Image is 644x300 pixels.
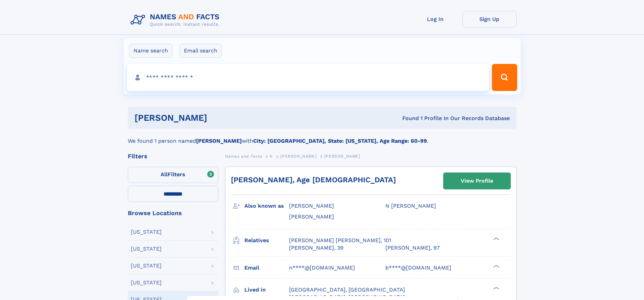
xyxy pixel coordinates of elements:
span: [PERSON_NAME] [324,154,360,159]
div: Found 1 Profile In Our Records Database [305,115,510,122]
label: Name search [129,44,172,58]
div: ❯ [492,236,500,241]
a: K [270,152,273,160]
a: Sign Up [462,11,517,27]
h3: Email [244,262,289,274]
h3: Relatives [244,235,289,246]
div: [US_STATE] [131,229,162,235]
div: [US_STATE] [131,246,162,252]
span: K [270,154,273,159]
a: [PERSON_NAME], Age [DEMOGRAPHIC_DATA] [231,176,396,184]
img: Logo Names and Facts [128,11,225,29]
a: Names and Facts [225,152,262,160]
a: [PERSON_NAME] [280,152,316,160]
div: Browse Locations [128,210,218,216]
button: Search Button [492,64,517,91]
h1: [PERSON_NAME] [135,114,305,122]
div: ❯ [492,264,500,268]
div: [US_STATE] [131,263,162,269]
a: [PERSON_NAME], 97 [385,244,440,252]
span: [PERSON_NAME] [289,203,334,209]
b: City: [GEOGRAPHIC_DATA], State: [US_STATE], Age Range: 60-99 [253,138,427,144]
div: ❯ [492,286,500,290]
span: All [161,171,168,178]
input: search input [127,64,489,91]
span: N [PERSON_NAME] [385,203,436,209]
span: [PERSON_NAME] [289,213,334,220]
a: Log In [408,11,462,27]
a: [PERSON_NAME], 39 [289,244,343,252]
span: [GEOGRAPHIC_DATA], [GEOGRAPHIC_DATA] [289,286,405,293]
a: [PERSON_NAME] [PERSON_NAME], 101 [289,237,391,244]
div: [US_STATE] [131,280,162,285]
div: We found 1 person named with . [128,129,517,145]
div: Filters [128,153,218,159]
span: [PERSON_NAME] [280,154,316,159]
div: View Profile [461,173,493,189]
label: Email search [180,44,222,58]
b: [PERSON_NAME] [196,138,242,144]
a: View Profile [444,173,510,189]
h3: Also known as [244,200,289,212]
label: Filters [128,167,218,183]
h3: Lived in [244,284,289,296]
